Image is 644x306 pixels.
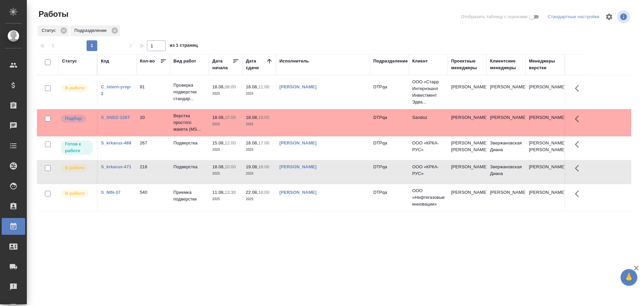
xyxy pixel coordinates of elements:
p: 10:00 [225,164,236,169]
td: [PERSON_NAME] [487,111,526,134]
div: Исполнитель выполняет работу [60,84,94,93]
p: В работе [65,190,85,197]
a: [PERSON_NAME] [279,84,317,89]
div: Дата сдачи [246,58,266,71]
div: Исполнитель [279,58,309,64]
p: 2025 [246,170,273,177]
p: 2025 [212,170,239,177]
p: 2025 [212,90,239,97]
span: из 1 страниц [170,41,198,51]
p: [PERSON_NAME] [529,114,561,121]
p: Приемка подверстки [173,189,206,203]
span: Посмотреть информацию [617,10,631,23]
p: 18.08, [212,164,225,169]
div: Статус [38,26,69,36]
p: [PERSON_NAME] [529,164,561,170]
a: [PERSON_NAME] [279,190,317,195]
p: 19.08, [246,164,258,169]
button: Здесь прячутся важные кнопки [571,136,587,152]
p: 11:00 [258,84,269,89]
p: 08:00 [225,84,236,89]
span: 🙏 [623,270,635,285]
a: [PERSON_NAME] [279,164,317,169]
p: Статус [42,27,58,34]
p: 16:00 [258,190,269,195]
button: Здесь прячутся важные кнопки [571,186,587,202]
p: 16:00 [258,164,269,169]
p: 18.08, [212,84,225,89]
div: Код [101,58,109,64]
button: Здесь прячутся важные кнопки [571,160,587,176]
a: C_istern-yrop-2 [101,84,131,96]
td: [PERSON_NAME] [487,186,526,209]
button: Здесь прячутся важные кнопки [571,80,587,96]
p: 12:00 [225,140,236,145]
p: [PERSON_NAME], [PERSON_NAME] [529,140,561,153]
p: 2025 [246,90,273,97]
p: 2025 [212,121,239,128]
p: 18.08, [212,115,225,120]
p: [PERSON_NAME], [PERSON_NAME] [451,140,483,153]
p: ООО «КРКА-РУС» [412,140,444,153]
div: Подразделение [70,26,120,36]
p: 2025 [246,146,273,153]
p: ООО «КРКА-РУС» [412,164,444,177]
td: 218 [137,160,170,184]
button: 🙏 [621,269,637,286]
span: Отобразить таблицу с оценками [461,13,528,20]
p: Подверстка [173,164,206,170]
td: Звержановская Диана [487,160,526,184]
p: 18.08, [246,140,258,145]
div: Клиент [412,58,428,64]
div: Подразделение [373,58,408,64]
a: S_krkarus-469 [101,140,131,145]
a: S_SNDZ-2287 [101,115,130,120]
button: Здесь прячутся важные кнопки [571,111,587,127]
td: [PERSON_NAME] [448,80,487,104]
div: Проектные менеджеры [451,58,483,71]
td: [PERSON_NAME] [487,80,526,104]
p: [PERSON_NAME] [529,84,561,90]
div: Менеджеры верстки [529,58,561,71]
div: Клиентские менеджеры [490,58,522,71]
div: split button [546,12,601,22]
div: Вид работ [173,58,196,64]
div: Исполнитель выполняет работу [60,189,94,198]
td: 10 [137,111,170,134]
p: 15:00 [225,115,236,120]
p: ООО «Старр Интернэшнл Инвестмент Эдва... [412,79,444,105]
p: 2025 [212,146,239,153]
td: 267 [137,136,170,160]
p: [PERSON_NAME] [529,189,561,196]
td: [PERSON_NAME] [448,160,487,184]
td: [PERSON_NAME] [448,186,487,209]
p: Проверка подверстки стандар... [173,82,206,102]
div: Кол-во [140,58,155,64]
p: Sandoz [412,114,444,121]
td: Звержановская Диана [487,136,526,160]
p: Готов к работе [65,141,89,154]
td: DTPqa [370,186,409,209]
td: 81 [137,80,170,104]
p: Подбор [65,115,82,122]
p: Подверстка [173,140,206,146]
p: 22.08, [246,190,258,195]
p: 11.08, [212,190,225,195]
td: DTPqa [370,136,409,160]
p: 13:30 [225,190,236,195]
p: 16:00 [258,115,269,120]
td: DTPqa [370,160,409,184]
p: В работе [65,165,85,171]
span: Настроить таблицу [601,9,617,25]
td: DTPqa [370,80,409,104]
p: Подразделение [74,27,109,34]
span: Работы [37,9,68,19]
td: 540 [137,186,170,209]
a: [PERSON_NAME] [279,140,317,145]
p: 18.08, [246,84,258,89]
p: 15.08, [212,140,225,145]
td: [PERSON_NAME] [448,111,487,134]
p: ООО «Нефтегазовые инновации» [412,187,444,208]
a: S_NIN-37 [101,190,120,195]
div: Статус [62,58,77,64]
